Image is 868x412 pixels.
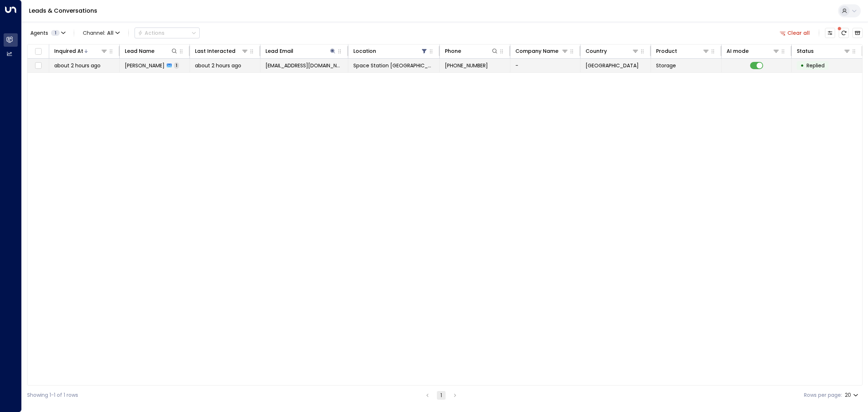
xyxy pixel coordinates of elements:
span: +447568541256 [445,62,488,69]
span: David Greenley [125,62,165,69]
div: Status [797,47,814,55]
span: Toggle select row [34,61,43,70]
div: Lead Email [265,47,336,55]
nav: pagination navigation [423,391,460,400]
div: Company Name [515,47,558,55]
div: 20 [845,390,860,400]
div: Lead Name [125,47,154,55]
button: Channel:All [80,28,123,38]
span: 1 [174,62,179,68]
span: Toggle select all [34,47,43,56]
span: 1 [51,30,60,36]
a: Leads & Conversations [29,7,97,15]
div: Company Name [515,47,569,55]
div: Product [656,47,710,55]
button: Agents1 [27,28,68,38]
div: Product [656,47,677,55]
div: Phone [445,47,498,55]
div: AI mode [727,47,780,55]
div: Phone [445,47,461,55]
span: Channel: [80,28,123,38]
button: page 1 [437,391,446,400]
button: Clear all [777,28,813,38]
button: Actions [135,28,200,38]
span: Storage [656,62,676,69]
span: about 2 hours ago [54,62,101,69]
div: • [800,59,804,72]
span: greenleydav678@hotmail.com [265,62,343,69]
span: Space Station Wakefield [353,62,434,69]
div: Status [797,47,851,55]
td: - [510,59,581,72]
div: Inquired At [54,47,108,55]
span: Replied [807,62,825,69]
span: United Kingdom [586,62,639,69]
button: Archived Leads [852,28,863,38]
div: Last Interacted [195,47,235,55]
span: There are new threads available. Refresh the grid to view the latest updates. [839,28,849,38]
div: Actions [138,30,165,36]
button: Customize [825,28,835,38]
div: Country [586,47,639,55]
span: about 2 hours ago [195,62,241,69]
div: Lead Email [265,47,293,55]
div: Location [353,47,428,55]
div: Country [586,47,607,55]
div: Inquired At [54,47,83,55]
div: Last Interacted [195,47,248,55]
span: Agents [30,30,48,35]
div: AI mode [727,47,749,55]
div: Button group with a nested menu [135,28,200,38]
div: Lead Name [125,47,178,55]
div: Showing 1-1 of 1 rows [27,391,78,399]
div: Location [353,47,376,55]
label: Rows per page: [804,391,842,399]
span: All [107,30,114,36]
